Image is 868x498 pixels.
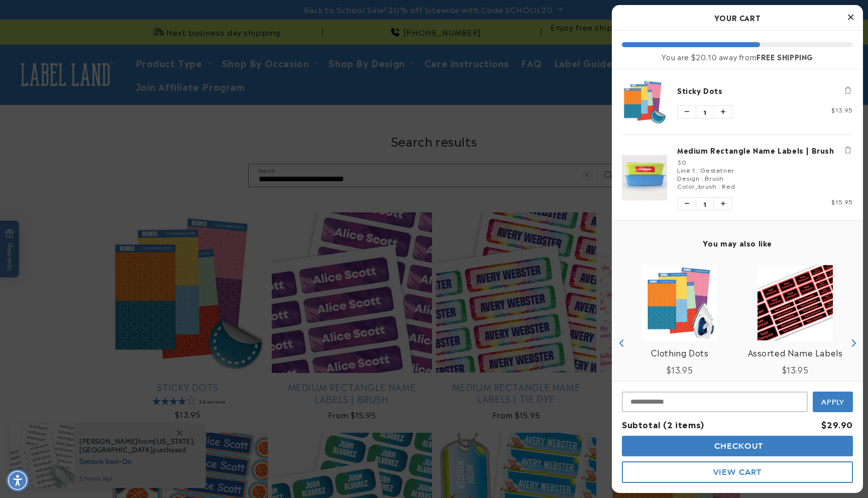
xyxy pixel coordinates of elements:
[677,145,853,155] a: Medium Rectangle Name Labels | Brush
[677,85,853,95] a: Sticky Dots
[677,165,695,174] span: Line 1
[38,15,74,25] h3: Label Land
[697,165,699,174] span: :
[713,467,762,477] span: View Cart
[677,158,853,166] div: 30
[845,335,860,350] button: Next
[756,51,813,62] b: FREE SHIPPING
[705,173,723,182] span: Brush
[712,441,764,451] span: Checkout
[831,197,853,206] span: $15.95
[821,417,853,432] div: $29.90
[813,392,853,412] button: Apply
[722,181,735,190] span: Red
[622,155,667,200] img: Medium Rectangle Name Labels | Brush - Label Land
[843,145,853,155] button: Remove Medium Rectangle Name Labels | Brush
[622,238,853,247] h4: You may also like
[831,105,853,114] span: $13.95
[677,173,700,182] span: Design
[714,198,732,210] button: Increase quantity of Medium Rectangle Name Labels | Brush
[678,106,696,118] button: Decrease quantity of Sticky Dots
[782,363,809,376] span: $13.95
[622,461,853,483] button: cart
[696,106,714,118] span: 1
[714,106,732,118] button: Increase quantity of Sticky Dots
[701,173,703,182] span: :
[622,10,853,25] h2: Your Cart
[737,255,853,431] div: product
[8,2,201,88] div: Campaign message
[8,418,127,448] iframe: Sign Up via Text for Offers
[18,56,191,78] div: Reply to the campaigns
[614,335,629,350] button: Previous
[622,436,853,456] button: cart
[667,363,693,376] span: $13.95
[622,418,704,430] span: Subtotal (2 items)
[678,198,696,210] button: Decrease quantity of Medium Rectangle Name Labels | Brush
[677,181,717,190] span: Color_brush
[18,12,34,28] img: Label Land logo
[622,52,853,61] div: You are $20.10 away from
[622,255,737,431] div: product
[622,135,853,220] li: product
[642,265,717,340] img: View Clothing Dots
[7,469,29,491] div: Accessibility Menu
[18,32,191,52] div: Looking for something to label your water bottles in style? 💧
[622,69,853,135] li: product
[748,345,843,360] a: View Assorted Name Labels
[8,12,201,52] div: Message from Label Land. Looking for something to label your water bottles in style? 💧
[757,265,833,340] img: Assorted Name Labels - Label Land
[651,345,709,360] a: View Clothing Dots
[700,165,734,174] span: Gestetner
[622,79,667,125] img: Sticky Dots
[821,398,845,407] span: Apply
[177,13,191,27] button: Dismiss campaign
[718,181,720,190] span: :
[622,392,808,412] input: Input Discount
[696,198,714,210] span: 1
[843,10,858,25] button: Close Cart
[843,85,853,95] button: Remove Sticky Dots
